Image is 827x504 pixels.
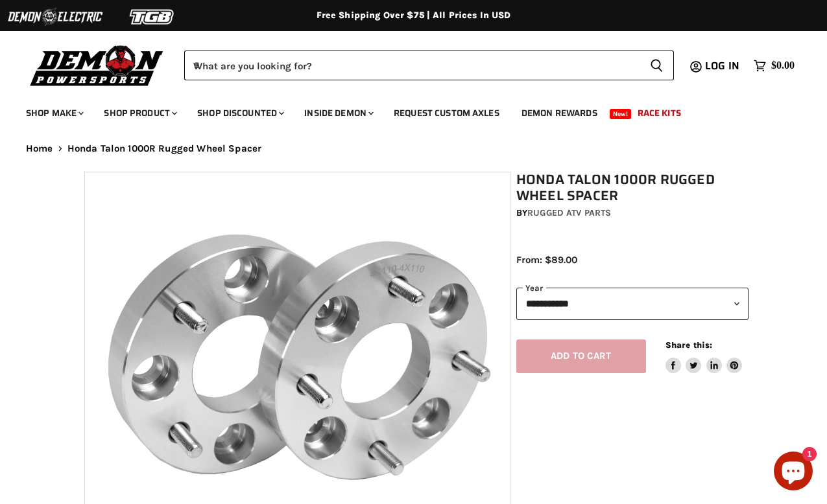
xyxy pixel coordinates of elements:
a: Shop Product [94,100,185,126]
img: TGB Logo 2 [104,5,201,29]
aside: Share this: [665,339,743,374]
select: year [516,288,749,319]
span: $0.00 [771,60,795,72]
button: Search [640,51,674,80]
a: Demon Rewards [512,100,607,126]
img: Demon Electric Logo 2 [6,5,104,29]
span: Honda Talon 1000R Rugged Wheel Spacer [67,143,262,154]
span: Share this: [665,340,712,350]
a: $0.00 [747,56,801,75]
a: Rugged ATV Parts [527,207,611,218]
a: Inside Demon [294,100,381,126]
h1: Honda Talon 1000R Rugged Wheel Spacer [516,172,749,204]
img: Demon Powersports [26,42,168,88]
a: Shop Discounted [187,100,292,126]
ul: Main menu [16,95,791,126]
span: Log in [705,58,739,74]
a: Log in [699,60,747,72]
a: Shop Make [16,100,91,126]
a: Home [26,143,53,154]
inbox-online-store-chat: Shopify online store chat [770,452,817,494]
a: Request Custom Axles [384,100,509,126]
span: New! [610,109,632,119]
a: Race Kits [628,100,691,126]
input: When autocomplete results are available use up and down arrows to review and enter to select [184,51,640,80]
form: Product [184,51,674,80]
div: by [516,206,749,220]
span: From: $89.00 [516,254,577,266]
